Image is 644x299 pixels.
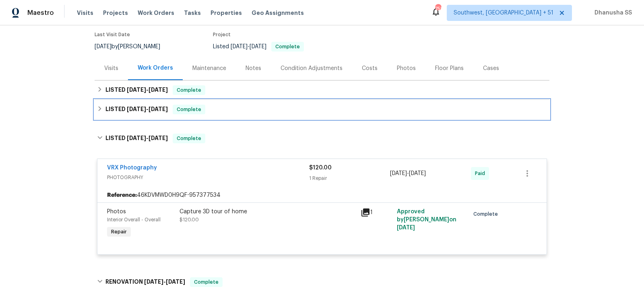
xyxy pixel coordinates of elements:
h6: LISTED [105,85,168,95]
div: Visits [104,64,118,72]
span: Work Orders [138,9,174,17]
span: Geo Assignments [252,9,304,17]
span: Tasks [184,10,201,16]
h6: RENOVATION [105,277,185,287]
span: [DATE] [397,225,415,231]
span: [DATE] [166,279,185,285]
span: Project [213,32,231,37]
span: - [127,106,168,112]
div: RENOVATION [DATE]-[DATE]Complete [95,269,549,295]
div: Notes [246,64,261,72]
div: 758 [435,5,441,13]
span: [DATE] [127,135,146,141]
div: Costs [362,64,378,72]
span: Projects [103,9,128,17]
span: Approved by [PERSON_NAME] on [397,209,456,231]
span: Southwest, [GEOGRAPHIC_DATA] + 51 [454,9,553,17]
span: - [144,279,185,285]
span: [DATE] [250,44,266,49]
span: Interior Overall - Overall [107,217,161,222]
div: Work Orders [138,64,173,72]
span: [DATE] [144,279,163,285]
b: Reference: [107,191,137,199]
span: Complete [173,86,204,94]
span: Listed [213,44,304,49]
span: Last Visit Date [95,32,130,37]
div: LISTED [DATE]-[DATE]Complete [95,100,549,119]
span: [DATE] [149,135,168,141]
h6: LISTED [105,134,168,143]
span: $120.00 [309,165,332,171]
span: [DATE] [409,171,426,176]
span: Complete [272,44,303,49]
div: 1 [361,208,392,217]
span: Dhanusha SS [591,9,632,17]
span: [DATE] [127,106,146,112]
span: Repair [108,228,130,236]
div: Cases [483,64,499,72]
span: - [390,169,426,177]
span: - [127,135,168,141]
div: Condition Adjustments [281,64,343,72]
div: LISTED [DATE]-[DATE]Complete [95,126,549,151]
span: [DATE] [149,87,168,93]
div: LISTED [DATE]-[DATE]Complete [95,80,549,100]
span: Complete [173,134,204,142]
div: 46KDVMWD0H9QF-957377534 [97,188,547,202]
span: Maestro [27,9,54,17]
h6: LISTED [105,105,168,114]
span: [DATE] [95,44,111,49]
span: Complete [173,105,204,113]
div: Maintenance [192,64,226,72]
span: Properties [211,9,242,17]
div: Capture 3D tour of home [180,208,356,216]
div: by [PERSON_NAME] [95,42,170,52]
span: Photos [107,209,126,214]
span: Complete [473,210,501,218]
span: - [127,87,168,93]
div: 1 Repair [309,174,390,182]
span: PHOTOGRAPHY [107,173,309,181]
span: [DATE] [231,44,248,49]
span: Paid [475,169,488,177]
span: $120.00 [180,217,199,222]
span: [DATE] [127,87,146,93]
span: - [231,44,266,49]
a: VRX Photography [107,165,157,171]
span: [DATE] [149,106,168,112]
span: Complete [191,278,222,286]
div: Floor Plans [435,64,464,72]
div: Photos [397,64,416,72]
span: Visits [77,9,93,17]
span: [DATE] [390,171,407,176]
